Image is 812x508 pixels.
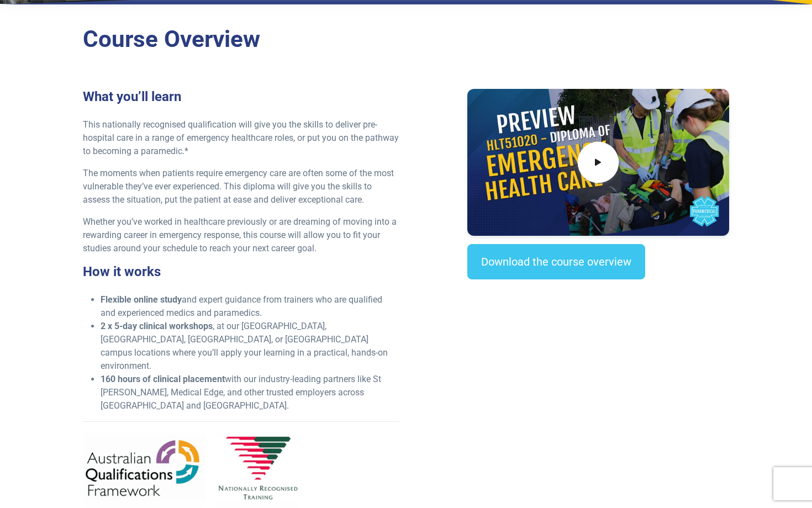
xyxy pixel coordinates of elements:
li: , at our [GEOGRAPHIC_DATA], [GEOGRAPHIC_DATA], [GEOGRAPHIC_DATA], or [GEOGRAPHIC_DATA] campus loc... [101,320,399,373]
strong: 2 x 5-day clinical workshops [101,321,213,331]
p: Whether you’ve worked in healthcare previously or are dreaming of moving into a rewarding career ... [83,215,399,255]
h3: How it works [83,264,399,280]
a: Download the course overview [467,244,645,279]
p: This nationally recognised qualification will give you the skills to deliver pre-hospital care in... [83,118,399,158]
iframe: EmbedSocial Universal Widget [467,301,729,358]
strong: Flexible online study [101,294,182,305]
li: and expert guidance from trainers who are qualified and experienced medics and paramedics. [101,293,399,320]
h3: What you’ll learn [83,89,399,105]
p: The moments when patients require emergency care are often some of the most vulnerable they’ve ev... [83,167,399,207]
h2: Course Overview [83,25,729,54]
li: with our industry-leading partners like St [PERSON_NAME], Medical Edge, and other trusted employe... [101,373,399,412]
strong: 160 hours of clinical placement [101,374,225,384]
